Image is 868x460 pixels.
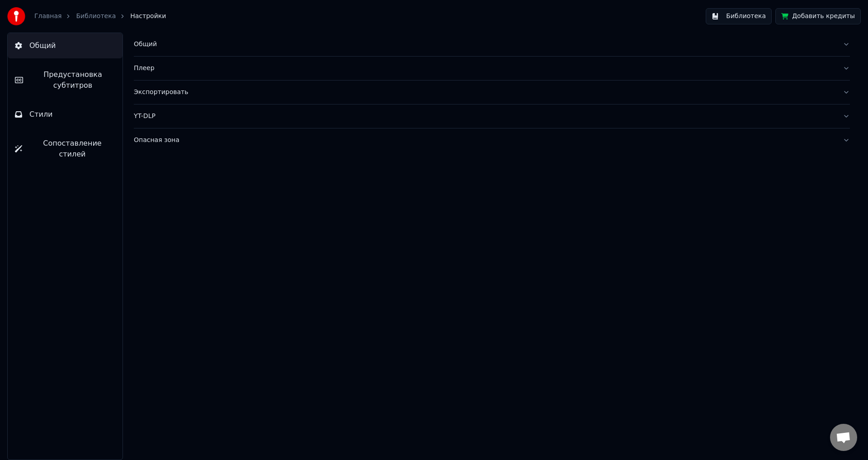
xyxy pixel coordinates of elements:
span: Сопоставление стилей [29,138,115,160]
a: Библиотека [76,12,116,21]
div: Плеер [134,64,835,73]
div: Общий [134,40,835,49]
nav: breadcrumb [34,12,166,21]
img: youka [7,7,25,25]
div: Экспортировать [134,88,835,97]
div: Опасная зона [134,136,835,145]
button: Плеер [134,57,850,80]
button: YT-DLP [134,104,850,128]
div: Открытый чат [830,424,857,451]
button: Экспортировать [134,81,850,104]
button: Добавить кредиты [775,8,861,24]
span: Стили [29,109,53,120]
span: Общий [29,40,56,51]
a: Главная [34,12,61,21]
button: Опасная зона [134,128,850,152]
button: Общий [134,33,850,56]
span: Настройки [130,12,166,21]
button: Стили [8,102,123,127]
button: Предустановка субтитров [8,62,123,98]
button: Общий [8,33,123,58]
div: YT-DLP [134,112,835,121]
button: Библиотека [706,8,772,24]
button: Сопоставление стилей [8,131,123,167]
span: Предустановка субтитров [30,69,115,91]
